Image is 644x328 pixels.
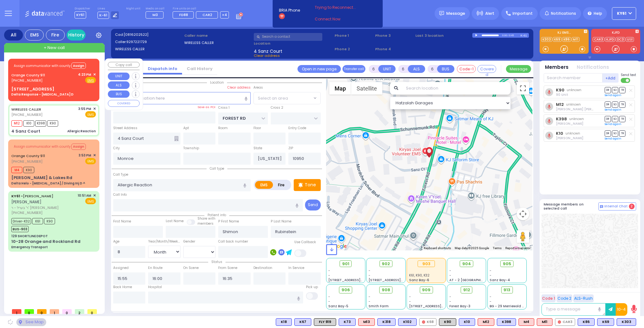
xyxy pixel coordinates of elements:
[463,287,470,293] span: 912
[375,46,414,52] span: Phone 4
[553,37,562,42] a: K69
[422,287,430,293] span: 909
[335,46,373,52] span: Phone 2
[605,108,621,112] a: Send again
[513,11,533,16] span: Important
[619,101,625,107] span: TR
[179,12,188,17] span: FD88
[197,105,215,109] label: Save as POI
[503,261,511,267] span: 905
[629,204,635,209] span: 2
[339,318,356,326] div: BLS
[328,273,330,278] span: -
[578,318,595,326] div: BLS
[507,32,508,39] div: /
[358,318,375,326] div: M13
[253,146,262,151] label: State
[75,7,90,11] label: Dispatcher
[148,265,163,271] label: En Route
[594,11,602,16] span: Help
[183,239,195,244] label: Gender
[108,100,140,107] button: COVERED
[148,285,162,290] label: Hospital
[409,294,411,299] span: -
[305,182,316,188] p: Tone
[369,278,428,282] span: [STREET_ADDRESS][PERSON_NAME]
[276,318,292,326] div: BLS
[113,126,137,131] label: Street Address
[113,219,131,224] label: First Name
[11,112,42,117] span: [PHONE_NUMBER]
[351,82,382,95] button: Show satellite imagery
[11,167,22,173] span: M4
[294,318,311,326] div: BLS
[218,126,228,131] label: Room
[44,45,65,51] span: + New call
[556,102,564,107] a: M12
[369,268,370,273] span: -
[254,53,280,58] span: Clear address
[35,120,46,127] span: K398
[604,204,628,209] span: Internal Chat
[12,309,21,314] span: 1
[490,268,491,273] span: -
[227,85,251,90] label: Clear address
[369,304,389,309] span: Smith Farm
[503,287,510,293] span: 913
[449,299,451,304] span: -
[439,11,444,16] img: message.svg
[342,261,349,267] span: 901
[11,210,42,215] span: [PHONE_NUMBER]
[148,292,303,303] input: Search hospital
[544,73,602,83] input: Search member
[78,72,91,77] span: 4:23 PM
[23,120,34,127] span: K10
[11,107,41,112] a: WIRELESS CALLER
[382,287,390,293] span: 908
[75,11,86,19] span: KY61
[71,63,86,69] button: Assign
[593,37,604,42] a: CAR3
[457,65,476,73] button: Code-1
[572,37,580,42] a: M11
[204,213,229,217] span: Patient info
[79,153,91,158] span: 3:53 PM
[517,208,529,220] button: Map camera controls
[517,82,529,95] button: Toggle fullscreen view
[449,294,451,299] span: -
[418,260,435,267] div: 903
[11,159,42,164] span: [PHONE_NUMBER]
[197,221,214,226] span: members
[166,219,184,224] label: Last Name
[478,318,494,326] div: M12
[605,93,621,97] a: Send again
[44,218,55,224] span: K90
[183,146,199,151] label: Township
[218,265,237,271] label: From Scene
[78,107,91,111] span: 3:55 PM
[203,12,212,17] span: CAR2
[556,92,568,97] span: 90 Unit
[11,245,48,249] div: Emergency Transport
[11,194,53,199] a: [PERSON_NAME]
[254,41,333,46] label: Location
[87,78,94,83] u: EMS
[93,72,96,77] span: ✕
[113,265,129,271] label: Assigned
[208,260,225,264] span: Status
[369,299,370,304] span: -
[173,7,229,11] label: Fire units on call
[62,309,72,314] span: 0
[11,73,45,78] a: Orange County 911
[612,130,618,136] span: SO
[398,318,417,326] div: K102
[605,37,615,42] a: KJFD
[11,153,45,158] a: Orange County 911
[490,278,510,282] span: Sanz Bay-4
[113,146,120,151] label: City
[288,146,293,151] label: ZIP
[124,32,148,37] span: [0816202522]
[566,102,581,107] span: unknown
[255,181,273,189] label: EMS
[16,318,46,326] div: See map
